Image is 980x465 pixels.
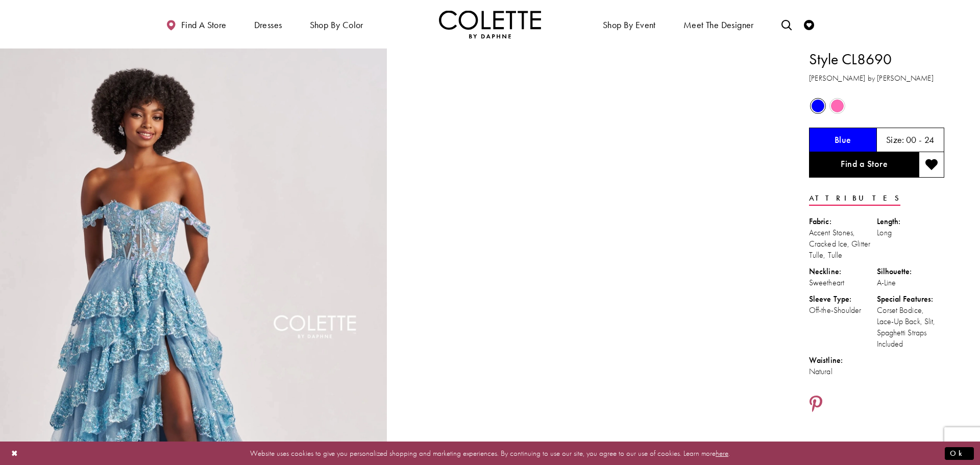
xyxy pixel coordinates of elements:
div: Natural [809,366,877,377]
a: here [716,448,728,458]
span: Size: [886,134,904,145]
a: Meet the designer [681,10,756,38]
div: Silhouette: [877,266,945,277]
div: Waistline: [809,355,877,366]
span: Meet the designer [683,20,754,30]
a: Find a Store [809,152,919,178]
span: Find a store [181,20,227,30]
div: Long [877,227,945,238]
h5: Chosen color [835,135,851,145]
div: Product color controls state depends on size chosen [809,96,944,116]
div: Sleeve Type: [809,293,877,305]
p: Website uses cookies to give you personalized shopping and marketing experiences. By continuing t... [73,446,906,460]
div: Off-the-Shoulder [809,305,877,316]
button: Submit Dialog [945,447,974,459]
span: Dresses [252,10,285,38]
a: Toggle search [779,10,794,38]
span: Shop by color [307,10,366,38]
span: Shop by color [310,20,363,30]
a: Share using Pinterest - Opens in new tab [809,395,823,414]
a: Check Wishlist [801,10,817,38]
span: Shop By Event [600,10,658,38]
video: Style CL8690 Colette by Daphne #1 autoplay loop mute video [392,48,779,242]
div: Sweetheart [809,277,877,288]
a: Attributes [809,191,900,206]
div: Length: [877,216,945,227]
div: Corset Bodice, Lace-Up Back, Slit, Spaghetti Straps Included [877,305,945,350]
button: Add to wishlist [919,152,944,178]
div: Fabric: [809,216,877,227]
img: Colette by Daphne [439,10,541,38]
div: Neckline: [809,266,877,277]
a: Find a store [163,10,229,38]
span: Shop By Event [603,20,656,30]
a: Visit Home Page [439,10,541,38]
div: A-Line [877,277,945,288]
h3: [PERSON_NAME] by [PERSON_NAME] [809,72,944,84]
button: Close Dialog [6,444,23,462]
div: Accent Stones, Cracked Ice, Glitter Tulle, Tulle [809,227,877,261]
h5: 00 - 24 [906,135,935,145]
h1: Style CL8690 [809,48,944,70]
div: Blue [809,97,827,115]
span: Dresses [254,20,282,30]
div: Special Features: [877,293,945,305]
div: Pink [828,97,846,115]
